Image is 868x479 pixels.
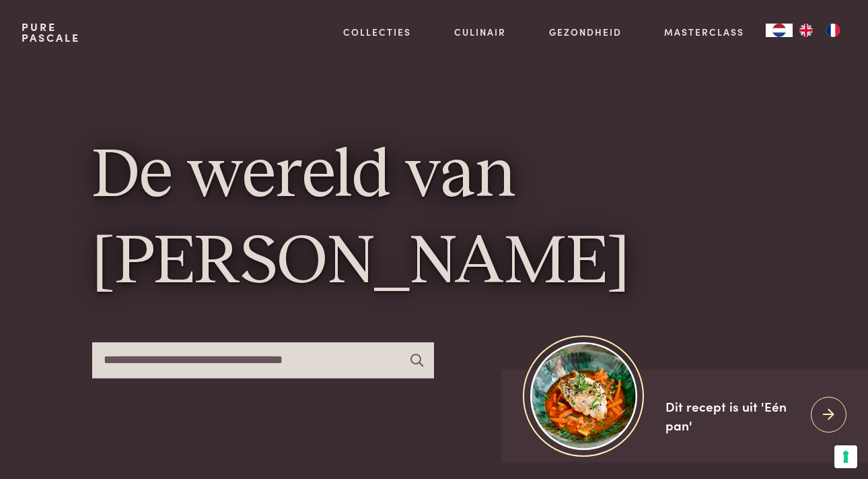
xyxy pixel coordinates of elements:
[834,445,857,468] button: Uw voorkeuren voor toestemming voor trackingtechnologieën
[820,24,846,37] a: FR
[664,25,744,39] a: Masterclass
[22,22,80,43] a: PurePascale
[793,24,846,37] ul: Language list
[793,24,820,37] a: EN
[766,24,793,37] a: NL
[766,24,793,37] div: Language
[549,25,622,39] a: Gezondheid
[766,24,846,37] aside: Language selected: Nederlands
[92,135,776,307] h1: De wereld van [PERSON_NAME]
[343,25,411,39] a: Collecties
[530,342,637,449] img: https://admin.purepascale.com/wp-content/uploads/2025/08/home_recept_link.jpg
[665,397,800,435] div: Dit recept is uit 'Eén pan'
[454,25,506,39] a: Culinair
[501,370,868,462] a: https://admin.purepascale.com/wp-content/uploads/2025/08/home_recept_link.jpg Dit recept is uit '...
